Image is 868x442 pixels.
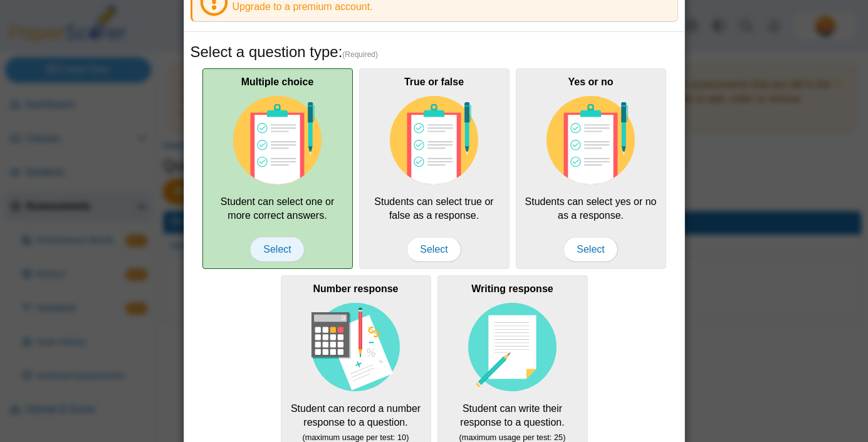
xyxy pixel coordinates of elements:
[568,76,613,87] b: Yes or no
[241,76,314,87] b: Multiple choice
[404,76,464,87] b: True or false
[471,283,553,294] b: Writing response
[233,1,373,12] a: Upgrade to a premium account.
[390,96,479,185] img: item-type-multiple-choice.svg
[233,96,322,185] img: item-type-multiple-choice.svg
[546,96,635,185] img: item-type-multiple-choice.svg
[202,68,353,269] div: Student can select one or more correct answers.
[250,237,304,262] span: Select
[516,68,666,269] div: Students can select yes or no as a response.
[342,50,378,60] span: (Required)
[407,237,461,262] span: Select
[191,41,678,63] h5: Select a question type:
[468,303,557,392] img: item-type-writing-response.svg
[359,68,510,269] div: Students can select true or false as a response.
[459,433,566,442] small: (maximum usage per test: 25)
[303,433,409,442] small: (maximum usage per test: 10)
[311,303,400,392] img: item-type-number-response.svg
[313,283,398,294] b: Number response
[563,237,617,262] span: Select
